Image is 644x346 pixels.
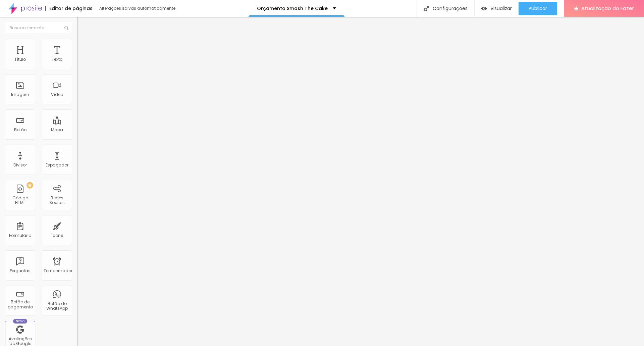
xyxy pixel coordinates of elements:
font: Visualizar [490,5,512,12]
font: Texto [52,56,62,62]
font: Configurações [433,5,468,12]
img: Ícone [64,26,68,30]
font: Botão de pagamento [8,299,33,309]
font: Temporizador [44,268,72,274]
img: view-1.svg [481,6,487,11]
font: Botão do WhatsApp [46,301,68,311]
font: Imagem [11,92,29,97]
font: Código HTML [12,195,28,205]
input: Buscar elemento [5,22,72,34]
font: Botão [14,127,26,133]
font: Perguntas [10,268,31,274]
font: Alterações salvas automaticamente [99,5,175,11]
font: Formulário [9,233,31,238]
img: Ícone [424,6,429,11]
button: Publicar [519,2,557,15]
iframe: Editor [77,17,644,346]
font: Ícone [51,233,63,238]
font: Mapa [51,127,63,133]
font: Atualização do Fazer [581,5,634,12]
font: Espaçador [46,162,68,168]
font: Vídeo [51,92,63,97]
font: Editor de páginas [49,5,93,12]
font: Orçamento Smash The Cake [257,5,328,12]
font: Título [14,56,26,62]
font: Publicar [529,5,547,12]
font: Redes Sociais [49,195,65,205]
button: Visualizar [475,2,519,15]
font: Novo [16,319,25,323]
font: Divisor [13,162,27,168]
